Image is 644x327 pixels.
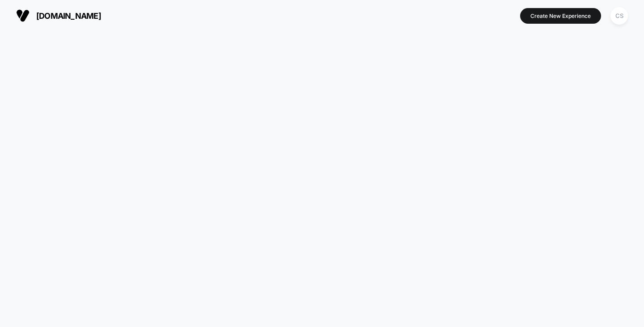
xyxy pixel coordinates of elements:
[608,7,631,25] button: CS
[610,7,628,25] div: CS
[36,11,101,21] span: [DOMAIN_NAME]
[520,8,601,24] button: Create New Experience
[13,8,104,23] button: [DOMAIN_NAME]
[16,9,30,22] img: Visually logo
